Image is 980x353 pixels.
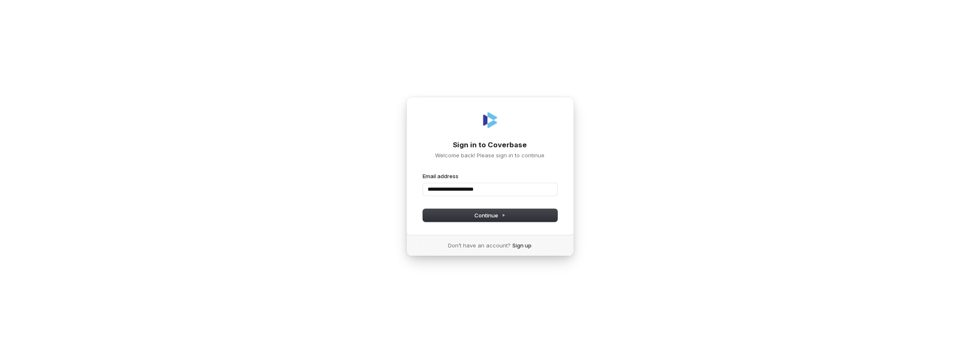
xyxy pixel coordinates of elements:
[423,151,557,159] p: Welcome back! Please sign in to continue
[448,242,511,249] span: Don’t have an account?
[423,209,557,222] button: Continue
[513,242,532,249] a: Sign up
[423,172,459,180] label: Email address
[423,140,557,150] h1: Sign in to Coverbase
[480,110,500,130] img: Coverbase
[474,212,506,219] span: Continue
